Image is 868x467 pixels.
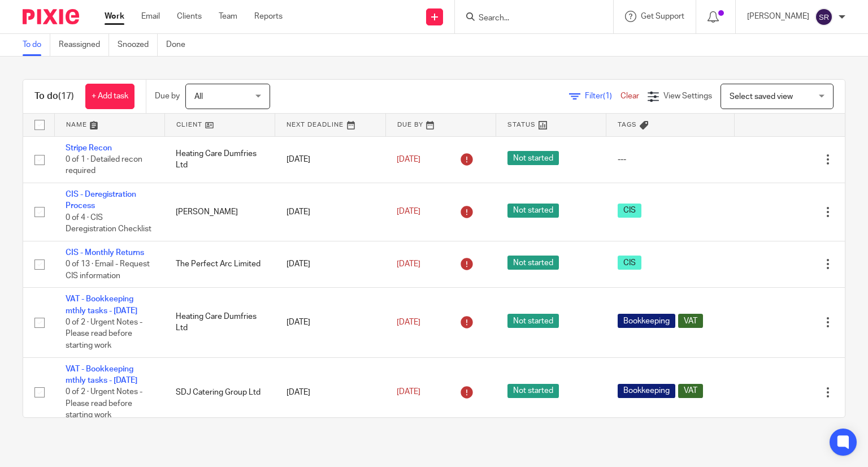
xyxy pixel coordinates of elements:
a: + Add task [85,84,134,109]
a: VAT - Bookkeeping mthly tasks - [DATE] [66,365,137,384]
span: All [194,93,203,101]
a: Clear [620,92,639,100]
span: Bookkeeping [618,314,675,328]
span: Tags [618,122,637,128]
input: Search [478,14,579,24]
span: 0 of 13 · Email - Request CIS information [66,260,150,280]
span: Not started [507,384,559,398]
span: 0 of 1 · Detailed recon required [66,155,142,175]
a: Done [166,34,194,56]
a: CIS - Monthly Returns [66,249,144,257]
span: 0 of 2 · Urgent Notes - Please read before starting work [66,388,142,419]
span: VAT [678,384,703,398]
td: The Perfect Arc Limited [164,241,275,287]
td: [DATE] [275,357,385,427]
span: Not started [507,314,559,328]
td: Heating Care Dumfries Ltd [164,288,275,357]
img: svg%3E [815,8,833,26]
a: Team [219,11,237,22]
div: --- [618,154,723,165]
span: Filter [585,92,620,100]
a: Stripe Recon [66,144,112,152]
span: Bookkeeping [618,384,675,398]
p: Due by [155,90,180,102]
span: VAT [678,314,703,328]
td: [DATE] [275,136,385,183]
td: [DATE] [275,241,385,287]
span: (1) [603,92,612,100]
span: 0 of 4 · CIS Deregistration Checklist [66,214,151,233]
span: [DATE] [397,388,420,396]
td: SDJ Catering Group Ltd [164,357,275,427]
a: Clients [177,11,202,22]
p: [PERSON_NAME] [747,11,809,22]
a: Reassigned [59,34,109,56]
span: Not started [507,256,559,270]
td: Heating Care Dumfries Ltd [164,136,275,183]
a: Reports [254,11,283,22]
span: Not started [507,204,559,218]
span: Select saved view [730,93,793,101]
span: [DATE] [397,208,420,216]
span: CIS [618,256,641,270]
span: 0 of 2 · Urgent Notes - Please read before starting work [66,318,142,349]
span: [DATE] [397,260,420,268]
td: [DATE] [275,288,385,357]
h1: To do [34,90,74,102]
span: [DATE] [397,318,420,326]
img: Pixie [23,9,79,24]
a: To do [23,34,50,56]
span: CIS [618,204,641,218]
span: (17) [58,92,74,101]
a: CIS - Deregistration Process [66,191,136,210]
span: Get Support [641,12,684,20]
a: Work [105,11,124,22]
a: Snoozed [118,34,158,56]
a: Email [141,11,160,22]
span: [DATE] [397,155,420,163]
td: [DATE] [275,183,385,241]
a: VAT - Bookkeeping mthly tasks - [DATE] [66,295,137,314]
span: Not started [507,151,559,165]
span: View Settings [663,92,712,100]
td: [PERSON_NAME] [164,183,275,241]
